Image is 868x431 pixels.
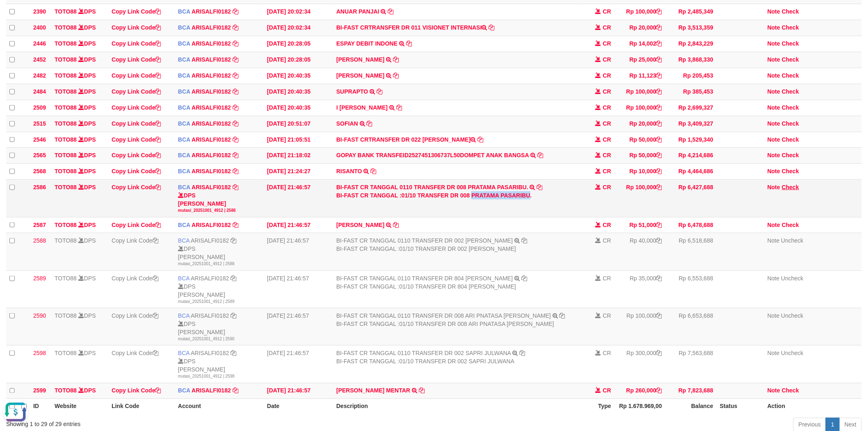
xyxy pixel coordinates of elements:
span: 2482 [33,72,46,79]
a: Note [767,104,780,111]
a: Check [782,56,799,63]
div: mutasi_20251001_4912 | 2586 [178,208,260,213]
td: [DATE] 21:46:57 [264,346,333,383]
span: BCA [178,237,190,244]
td: [DATE] 21:46:57 [264,308,333,345]
div: DPS [PERSON_NAME] [178,320,260,342]
a: Copy ARISALFI0182 to clipboard [233,88,238,95]
div: BI-FAST CR TANGGAL :01/10 TRANSFER DR 008 PRATAMA PASARIBU. [336,191,578,199]
td: DPS [51,52,108,68]
td: Rp 7,563,688 [665,346,717,383]
a: Copy Rp 100,000 to clipboard [656,184,662,190]
td: [DATE] 21:46:57 [264,271,333,308]
a: Copy BI-FAST CRTRANSFER DR 011 VISIONET INTERNASI to clipboard [489,24,495,31]
a: Note [767,312,780,319]
a: Copy ARISALFI0182 to clipboard [233,40,238,47]
span: BCA [178,222,190,228]
div: mutasi_20251001_4912 | 2590 [178,336,260,342]
a: Copy Rp 11,123 to clipboard [656,72,662,79]
a: Copy BI-FAST CRTRANSFER DR 022 HENDRA GUNAWAN to clipboard [477,136,483,143]
a: Copy SUPRAPTO to clipboard [377,88,382,95]
span: 2515 [33,120,46,127]
a: TOTO88 [55,120,77,127]
a: Copy RISANTO to clipboard [371,168,377,174]
td: Rp 11,123 [614,68,665,84]
div: BI-FAST CR TANGGAL :01/10 TRANSFER DR 002 [PERSON_NAME] [336,245,578,253]
td: DPS [51,308,108,345]
a: Copy ARISALFI0182 to clipboard [231,237,236,244]
span: 2590 [33,312,46,319]
a: ARISALFI0182 [192,387,231,394]
div: DPS [PERSON_NAME] [178,245,260,267]
a: Copy ARISALFI0182 to clipboard [233,387,238,394]
span: BCA [178,136,190,143]
td: Rp 3,409,327 [665,116,717,132]
span: BCA [178,152,190,158]
a: Copy ALBERTUS BUU to clipboard [393,56,399,63]
a: Copy Rp 100,000 to clipboard [656,104,662,111]
div: DPS [PERSON_NAME] [178,191,260,213]
td: DPS [51,132,108,148]
a: Copy ARISALFI0182 to clipboard [233,184,238,190]
a: TOTO88 [55,222,77,228]
a: [PERSON_NAME] [336,72,384,79]
td: DPS [51,116,108,132]
td: DPS [51,233,108,271]
a: Copy ARISALFI0182 to clipboard [233,8,238,15]
a: Copy Rp 14,002 to clipboard [656,40,662,47]
td: Rp 10,000 [614,164,665,180]
td: Rp 14,002 [614,36,665,52]
a: [PERSON_NAME] [336,222,384,228]
a: BI-FAST CR TANGGAL 0110 TRANSFER DR 002 [PERSON_NAME] [336,237,513,244]
a: Copy ARISALFI0182 to clipboard [233,24,238,31]
td: Rp 100,000 [614,4,665,20]
a: Copy GOPAY BANK TRANSFEID2527451306737L50DOMPET ANAK BANGSA to clipboard [537,152,543,158]
td: DPS [51,36,108,52]
a: ESPAY DEBIT INDONE [336,40,397,47]
a: RISANTO [336,168,362,174]
div: mutasi_20251001_4912 | 2589 [178,299,260,305]
td: [DATE] 21:46:57 [264,180,333,217]
span: CR [603,120,611,127]
a: ARISALFI0182 [192,56,231,63]
span: CR [603,237,611,244]
td: Rp 35,000 [614,271,665,308]
a: TOTO88 [55,8,77,15]
td: DPS [51,148,108,164]
span: 2452 [33,56,46,63]
a: Copy Link Code [112,56,161,63]
a: Copy ARISALFI0182 to clipboard [233,136,238,143]
td: Rp 385,453 [665,84,717,100]
div: BI-FAST CR TANGGAL :01/10 TRANSFER DR 804 [PERSON_NAME] [336,282,578,291]
td: [DATE] 20:40:35 [264,100,333,116]
a: Copy Rp 51,000 to clipboard [656,222,662,228]
a: ARISALFI0182 [192,40,231,47]
td: Rp 3,513,359 [665,20,717,36]
a: Copy Link Code [112,152,161,158]
td: DPS [51,84,108,100]
a: Uncheck [781,312,803,319]
span: CR [603,88,611,95]
a: Note [767,152,780,158]
a: BI-FAST CR TANGGAL 0110 TRANSFER DR 008 ARI PNATASA [PERSON_NAME] [336,312,551,319]
a: [PERSON_NAME] MENTAR [336,387,410,394]
span: CR [603,8,611,15]
a: TOTO88 [55,350,77,356]
a: ARISALFI0182 [192,24,231,31]
td: [DATE] 20:51:07 [264,116,333,132]
a: Copy ARISALFI0182 to clipboard [231,275,236,282]
a: ARISALFI0182 [192,104,231,111]
a: TOTO88 [55,88,77,95]
td: Rp 6,553,688 [665,271,717,308]
a: Copy Link Code [112,88,161,95]
a: TOTO88 [55,136,77,143]
span: BCA [178,40,190,47]
a: Copy INA NURVITA MENTAR to clipboard [419,387,425,394]
a: Note [767,24,780,31]
span: 2484 [33,88,46,95]
span: CR [603,56,611,63]
a: Check [782,24,799,31]
a: Copy Link Code [112,275,158,282]
a: Copy ARISALFI0182 to clipboard [233,222,238,228]
a: Check [782,72,799,79]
